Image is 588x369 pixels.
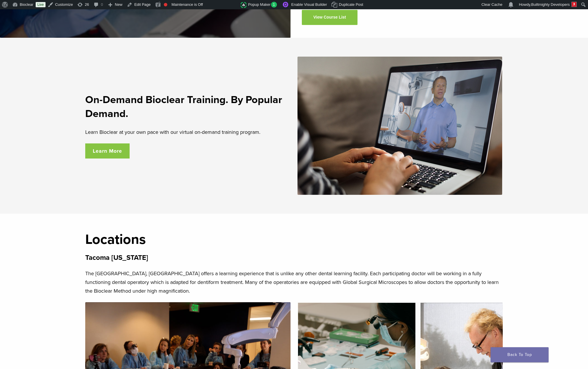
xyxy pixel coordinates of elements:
[85,233,503,246] h2: Locations
[491,347,549,362] a: Back To Top
[164,3,167,6] div: Focus keyphrase not set
[531,2,570,7] span: Builtmighty Developers
[85,143,130,159] a: Learn More
[271,2,277,8] span: 1
[85,93,282,120] strong: On-Demand Bioclear Training. By Popular Demand.
[302,10,357,25] a: View Course List
[85,269,503,295] p: The [GEOGRAPHIC_DATA], [GEOGRAPHIC_DATA] offers a learning experience that is unlike any other de...
[85,253,148,262] strong: Tacoma [US_STATE]
[208,1,241,8] img: Views over 48 hours. Click for more Jetpack Stats.
[85,128,291,136] p: Learn Bioclear at your own pace with our virtual on-demand training program.
[36,2,46,7] a: Live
